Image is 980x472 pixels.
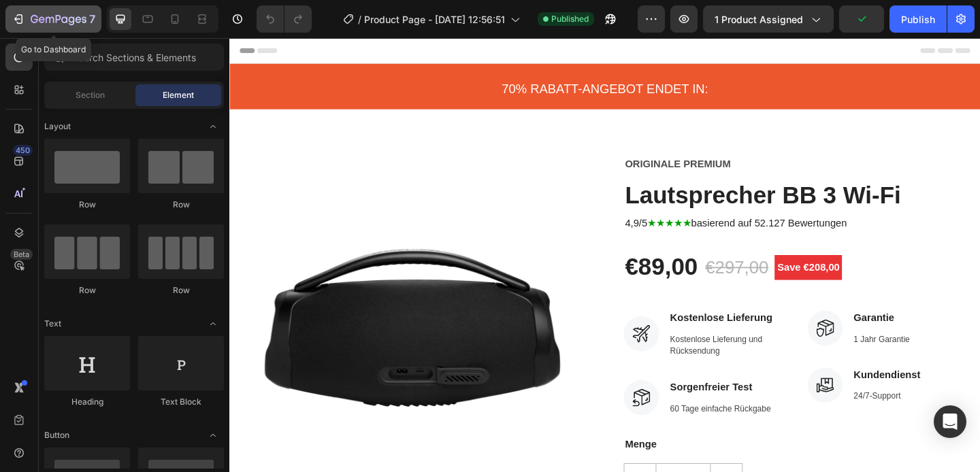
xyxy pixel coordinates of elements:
span: Toggle open [202,116,224,137]
span: Text [44,318,61,330]
p: 1 Jahr Garantie [679,321,740,335]
div: Undo/Redo [257,5,312,33]
p: Kostenlose Lieferung [479,297,606,313]
p: Kundendienst [679,358,752,375]
p: 7 [89,11,95,27]
p: Kostenlose Lieferung und Rücksendung [479,321,606,348]
span: Layout [44,120,71,133]
button: 7 [5,5,101,33]
p: Sorgenfreier Test [479,372,589,388]
iframe: Design area [229,38,980,472]
span: Toggle open [202,424,224,446]
div: Row [44,284,130,297]
h2: Lautsprecher BB 3 Wi-Fi [429,154,806,188]
pre: Save €208,00 [593,236,666,263]
span: / [358,12,361,27]
span: 1 product assigned [715,12,803,27]
span: Published [551,13,589,25]
span: Button [44,429,69,441]
span: ★★★★★ [455,195,502,207]
div: Beta [10,249,33,260]
div: Row [138,199,224,211]
div: €89,00 [429,233,510,267]
p: Menge [430,434,805,450]
div: 450 [13,145,33,156]
p: Garantie [679,297,740,313]
p: 4,9/5 basierend auf 52.127 Bewertungen [430,193,672,209]
div: Heading [44,396,130,408]
strong: ORIGINALE PREMIUM [430,131,545,143]
span: Product Page - [DATE] 12:56:51 [364,12,505,27]
p: 24/7-Support [679,383,752,397]
span: 70% RABATT-ANGEBOT ENDET IN: [296,48,521,63]
span: Element [163,89,194,101]
p: 60 Tage einfache Rückgabe [479,397,589,410]
button: Publish [889,5,947,33]
div: Text Block [138,396,224,408]
button: 1 product assigned [703,5,834,33]
input: Search Sections & Elements [44,44,224,71]
div: Publish [901,12,935,27]
span: Section [76,89,105,101]
div: Open Intercom Messenger [934,405,966,438]
span: Toggle open [202,313,224,335]
div: €297,00 [516,234,587,265]
div: Row [44,199,130,211]
div: Row [138,284,224,297]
